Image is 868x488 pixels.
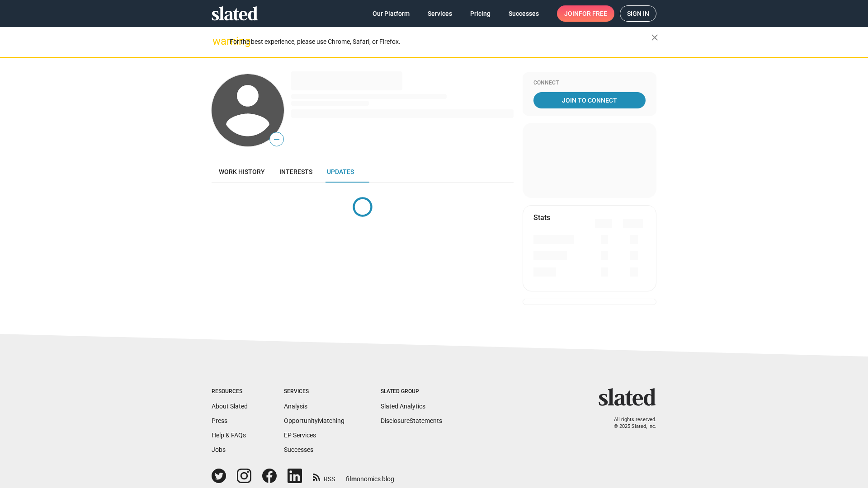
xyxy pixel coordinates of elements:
span: Work history [219,168,265,175]
a: Our Platform [365,5,417,22]
div: For the best experience, please use Chrome, Safari, or Firefox. [230,36,651,48]
span: Join [564,5,607,22]
a: Successes [284,446,313,453]
a: Help & FAQs [212,432,246,439]
mat-card-title: Stats [533,213,550,222]
a: OpportunityMatching [284,417,344,424]
a: Sign in [620,5,656,22]
a: filmonomics blog [346,468,394,483]
p: All rights reserved. © 2025 Slated, Inc. [604,417,656,430]
span: Updates [327,168,354,175]
a: Joinfor free [557,5,614,22]
a: Press [212,417,227,424]
a: Pricing [463,5,498,22]
span: Services [428,5,452,22]
span: Sign in [627,6,649,21]
span: Successes [509,5,539,22]
a: DisclosureStatements [381,417,442,424]
a: Slated Analytics [381,403,425,410]
span: film [346,475,357,483]
a: Work history [212,161,272,183]
a: Updates [320,161,361,183]
a: RSS [313,469,335,483]
a: EP Services [284,432,316,439]
mat-icon: close [649,32,660,43]
span: Pricing [470,5,491,22]
span: Our Platform [373,5,410,22]
div: Connect [533,80,646,87]
span: for free [579,5,607,22]
div: Slated Group [381,388,442,395]
a: Interests [272,161,320,183]
a: Analysis [284,403,307,410]
a: Join To Connect [533,92,646,108]
span: Join To Connect [535,92,644,108]
mat-icon: warning [212,36,223,47]
a: Services [420,5,459,22]
span: Interests [279,168,312,175]
span: — [270,134,283,145]
a: Successes [501,5,546,22]
div: Services [284,388,344,395]
a: About Slated [212,403,248,410]
a: Jobs [212,446,226,453]
div: Resources [212,388,248,395]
